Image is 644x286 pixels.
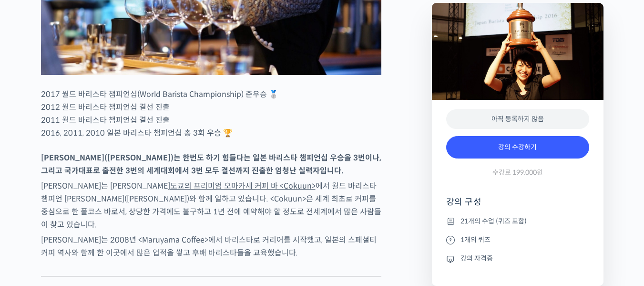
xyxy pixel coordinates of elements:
h4: 강의 구성 [446,196,589,215]
p: 2017 월드 바리스타 챔피언십(World Barista Championship) 준우승 🥈 2012 월드 바리스타 챔피언십 결선 진출 2011 월드 바리스타 챔피언십 결선 ... [41,88,381,139]
a: 대화 [63,207,123,231]
strong: [PERSON_NAME]([PERSON_NAME])는 한번도 하기 힘들다는 일본 바리스타 챔피언십 우승을 3번이나, 그리고 국가대표로 출전한 3번의 세계대회에서 3번 모두 결... [41,153,381,176]
span: 홈 [30,221,36,229]
li: 강의 자격증 [446,253,589,265]
span: 대화 [87,222,99,229]
p: [PERSON_NAME]는 2008년 <Maruyama Coffee>에서 바리스타로 커리어를 시작했고, 일본의 스페셜티 커피 역사와 함께 한 이곳에서 많은 업적을 쌓고 후배 ... [41,233,381,259]
span: 수강료 199,000원 [492,168,543,177]
div: 아직 등록하지 않음 [446,109,589,129]
p: [PERSON_NAME]는 [PERSON_NAME] 에서 월드 바리스타 챔피언 [PERSON_NAME]([PERSON_NAME])와 함께 일하고 있습니다. <Cokuun>은 ... [41,180,381,231]
span: 설정 [147,221,159,229]
a: 강의 수강하기 [446,136,589,159]
a: 홈 [3,207,63,231]
li: 21개의 수업 (퀴즈 포함) [446,215,589,227]
a: 도쿄의 프리미엄 오마카세 커피 바 <Cokuun> [170,181,316,191]
li: 1개의 퀴즈 [446,234,589,245]
a: 설정 [123,207,183,231]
